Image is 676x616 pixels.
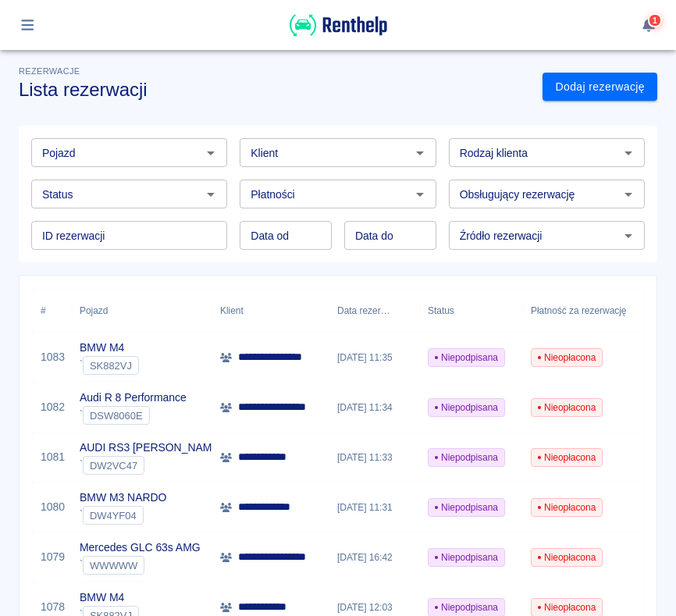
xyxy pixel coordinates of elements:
a: 1082 [41,399,65,415]
div: [DATE] 16:42 [329,532,420,582]
button: Otwórz [409,142,431,164]
span: Nieopłacona [532,450,602,465]
div: ` [80,506,166,525]
span: DW2VC47 [84,460,144,472]
span: Nieopłacona [532,550,602,564]
div: Data rezerwacji [337,289,390,333]
p: Audi R 8 Performance [80,390,187,406]
span: Nieopłacona [532,500,602,515]
a: 1079 [41,549,65,565]
p: Mercedes GLC 63s AMG [80,539,201,556]
button: Otwórz [617,142,639,164]
span: SK882VJ [84,360,138,372]
div: [DATE] 11:33 [329,433,420,482]
div: Pojazd [72,289,212,333]
a: 1080 [41,499,65,515]
button: Otwórz [617,183,639,205]
a: Dodaj rezerwację [543,73,657,101]
span: Niepodpisana [429,450,504,465]
span: Niepodpisana [429,401,504,415]
span: Niepodpisana [429,600,504,614]
span: Nieopłacona [532,600,602,614]
img: Renthelp logo [290,12,387,38]
span: WWWWW [84,560,144,571]
p: BMW M4 [80,340,139,356]
div: ` [80,356,139,375]
button: Otwórz [200,183,222,205]
a: 1078 [41,599,65,615]
div: [DATE] 11:31 [329,482,420,532]
span: DW4YF04 [84,510,143,522]
div: [DATE] 11:34 [329,383,420,433]
button: Otwórz [200,142,222,164]
div: Status [428,289,454,333]
input: DD.MM.YYYY [344,221,436,250]
input: DD.MM.YYYY [240,221,332,250]
a: Renthelp logo [290,28,387,41]
span: Nieopłacona [532,401,602,415]
div: ` [80,556,201,575]
h3: Lista rezerwacji [19,79,530,101]
span: DSW8060E [84,410,149,422]
div: Pojazd [80,289,108,333]
a: 1083 [41,349,65,365]
div: Data rezerwacji [329,289,420,333]
span: Rezerwacje [19,66,80,76]
div: # [41,289,46,333]
div: Klient [220,289,244,333]
div: Status [420,289,523,333]
span: Niepodpisana [429,351,504,365]
p: BMW M4 [80,589,139,606]
p: BMW M3 NARDO [80,490,166,506]
button: Otwórz [617,225,639,247]
div: ` [80,456,222,475]
p: AUDI RS3 [PERSON_NAME] [80,440,222,456]
span: Nieopłacona [532,351,602,365]
div: [DATE] 11:35 [329,333,420,383]
span: 1 [651,16,659,24]
div: Klient [212,289,329,333]
div: ` [80,406,187,425]
span: Niepodpisana [429,550,504,564]
button: 1 [634,12,664,38]
div: # [33,289,72,333]
button: Sort [390,300,412,322]
div: Płatność za rezerwację [523,289,648,333]
span: Niepodpisana [429,500,504,515]
a: 1081 [41,449,65,465]
div: Płatność za rezerwację [531,289,627,333]
button: Otwórz [409,183,431,205]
